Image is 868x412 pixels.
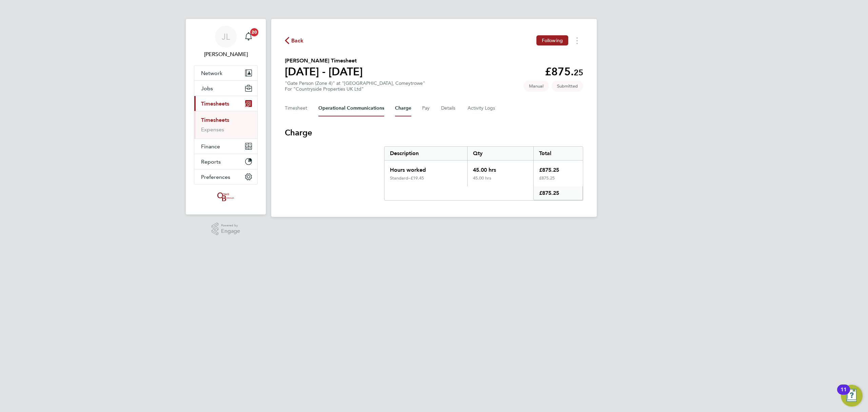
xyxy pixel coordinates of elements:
img: oneillandbrennan-logo-retina.png [216,191,236,202]
button: Open Resource Center, 11 new notifications [841,385,863,407]
button: Network [194,65,257,80]
span: Back [291,37,304,45]
div: £19.45 [411,175,462,181]
div: Charge [384,146,583,201]
div: 45.00 hrs [467,175,533,186]
a: 20 [242,26,255,48]
button: Activity Logs [468,100,496,116]
span: Finance [201,143,220,150]
span: Jordan Lee [194,50,258,58]
div: Timesheets [194,111,257,138]
div: Qty [467,147,533,160]
h2: [PERSON_NAME] Timesheet [285,57,363,65]
div: Hours worked [384,161,467,175]
a: Timesheets [201,117,229,123]
span: This timesheet was manually created. [524,80,549,92]
a: Go to home page [194,191,258,202]
h1: [DATE] - [DATE] [285,65,363,78]
h3: Charge [285,127,583,138]
button: Pay [422,100,430,116]
button: Details [441,100,457,116]
div: "Gate Person (Zone 4)" at "[GEOGRAPHIC_DATA], Comeytrowe" [285,80,425,92]
button: Charge [395,100,411,116]
button: Back [285,36,304,45]
button: Finance [194,139,257,154]
button: Timesheets [194,96,257,111]
span: Following [542,37,563,43]
button: Reports [194,154,257,169]
div: For "Countryside Properties UK Ltd" [285,86,425,92]
div: 11 [841,390,847,398]
div: £875.25 [533,161,583,175]
button: Operational Communications [318,100,384,116]
span: Timesheets [201,100,229,107]
span: Reports [201,158,221,165]
button: Timesheet [285,100,308,116]
section: Charge [285,127,583,201]
a: Expenses [201,126,224,133]
span: 25 [574,68,583,77]
a: JL[PERSON_NAME] [194,26,258,58]
div: 45.00 hrs [467,161,533,175]
span: – [408,175,411,181]
button: Preferences [194,169,257,184]
div: £875.25 [533,175,583,186]
button: Timesheets Menu [571,35,583,46]
button: Jobs [194,81,257,96]
span: This timesheet is Submitted. [552,80,583,92]
a: Powered byEngage [212,223,240,236]
div: Total [533,147,583,160]
div: £875.25 [533,186,583,200]
span: Engage [221,228,240,234]
app-decimal: £875. [545,65,583,78]
span: 20 [250,28,258,36]
span: JL [222,32,230,41]
div: Description [384,147,467,160]
button: Following [536,35,568,45]
span: Powered by [221,223,240,228]
span: Preferences [201,174,230,180]
span: Jobs [201,85,213,92]
div: Standard [390,175,411,181]
span: Network [201,70,222,76]
nav: Main navigation [186,19,266,214]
